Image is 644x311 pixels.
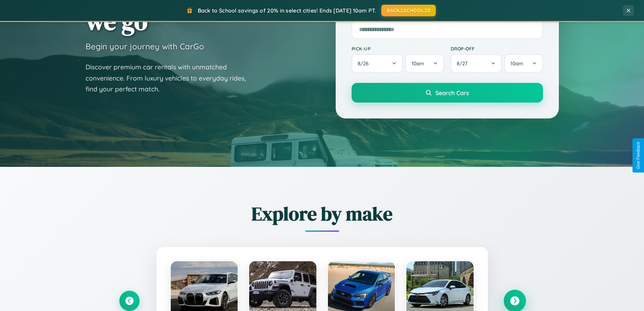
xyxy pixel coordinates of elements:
div: Give Feedback [636,142,641,169]
h2: Explore by make [119,201,525,227]
span: Search Cars [435,89,469,96]
span: 8 / 26 [358,60,372,67]
label: Pick-up [352,46,444,51]
span: 8 / 27 [457,60,471,67]
button: 10am [405,54,444,73]
button: 10am [504,54,543,73]
button: Search Cars [352,83,543,103]
p: Discover premium car rentals with unmatched convenience. From luxury vehicles to everyday rides, ... [86,62,255,95]
button: BACK2SCHOOL20 [381,5,436,16]
span: 10am [411,60,424,67]
button: 8/26 [352,54,403,73]
span: 10am [510,60,523,67]
span: Back to School savings of 20% in select cities! Ends [DATE] 10am PT. [198,7,376,14]
button: 8/27 [451,54,502,73]
label: Drop-off [451,46,543,51]
h3: Begin your journey with CarGo [86,41,204,51]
